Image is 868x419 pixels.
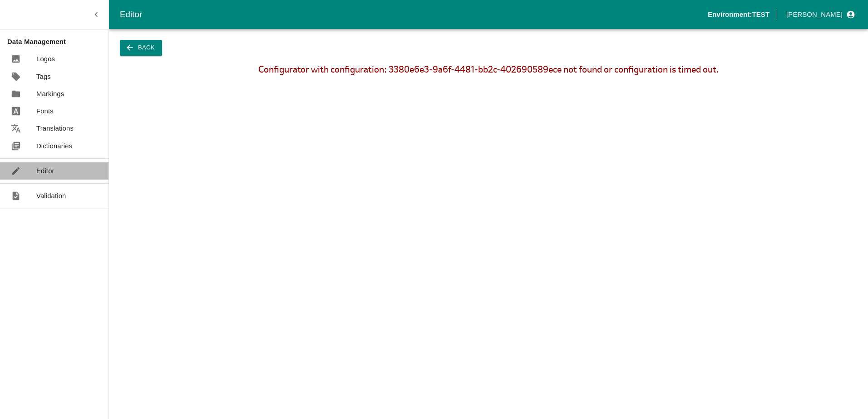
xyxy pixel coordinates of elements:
button: profile [783,7,857,22]
p: Fonts [36,106,54,116]
p: Translations [36,123,74,133]
div: Configurator with configuration: 3380e6e3-9a6f-4481-bb2c-402690589ece not found or configuration ... [118,64,859,74]
p: Editor [36,166,54,176]
p: Validation [36,191,66,201]
p: Dictionaries [36,141,72,151]
p: Environment: TEST [708,10,769,19]
p: [PERSON_NAME] [786,10,843,19]
p: Markings [36,89,64,99]
button: Back [120,40,162,56]
p: Tags [36,72,51,82]
p: Data Management [7,37,108,47]
div: Editor [120,8,708,21]
p: Logos [36,54,55,64]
